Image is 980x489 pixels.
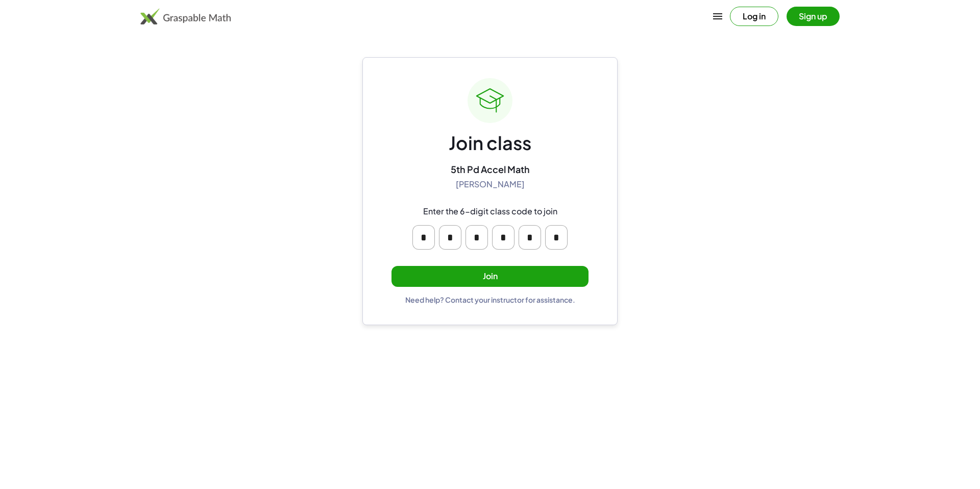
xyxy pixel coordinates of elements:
[412,225,435,250] input: Please enter OTP character 1
[519,225,541,250] input: Please enter OTP character 5
[449,131,531,155] div: Join class
[456,179,525,190] div: [PERSON_NAME]
[391,266,589,287] button: Join
[730,7,778,26] button: Log in
[787,7,840,26] button: Sign up
[545,225,568,250] input: Please enter OTP character 6
[451,163,530,175] div: 5th Pd Accel Math
[439,225,461,250] input: Please enter OTP character 2
[492,225,514,250] input: Please enter OTP character 4
[465,225,488,250] input: Please enter OTP character 3
[405,295,575,304] div: Need help? Contact your instructor for assistance.
[423,206,557,217] div: Enter the 6-digit class code to join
